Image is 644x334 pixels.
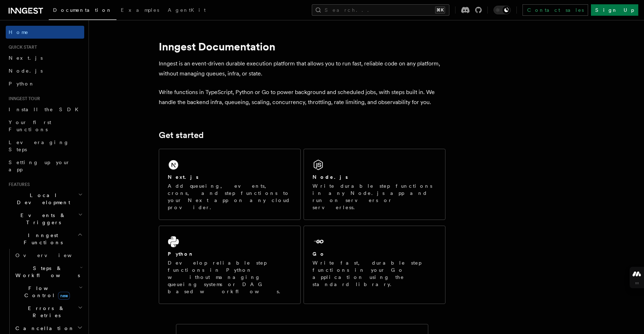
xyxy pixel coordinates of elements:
[6,189,84,209] button: Local Development
[49,2,116,20] a: Documentation
[159,59,445,79] p: Inngest is an event-driven durable execution platform that allows you to run fast, reliable code ...
[9,55,43,61] span: Next.js
[313,182,437,211] p: Write durable step functions in any Node.js app and run on servers or serverless.
[159,40,445,53] h1: Inngest Documentation
[9,139,69,152] span: Leveraging Steps
[9,159,70,172] span: Setting up your app
[6,212,78,226] span: Events & Triggers
[6,182,30,187] span: Features
[168,250,194,257] h2: Python
[58,292,70,300] span: new
[6,209,84,229] button: Events & Triggers
[159,130,204,140] a: Get started
[15,252,89,258] span: Overview
[6,116,84,136] a: Your first Functions
[13,262,84,282] button: Steps & Workflows
[493,6,511,14] button: Toggle dark mode
[116,2,163,19] a: Examples
[13,285,79,299] span: Flow Control
[6,44,37,50] span: Quick start
[168,7,206,13] span: AgentKit
[304,226,445,304] a: GoWrite fast, durable step functions in your Go application using the standard library.
[163,2,210,19] a: AgentKit
[168,182,292,211] p: Add queueing, events, crons, and step functions to your Next app on any cloud provider.
[13,265,80,279] span: Steps & Workflows
[13,249,84,262] a: Overview
[313,259,437,288] p: Write fast, durable step functions in your Go application using the standard library.
[121,7,159,13] span: Examples
[6,136,84,156] a: Leveraging Steps
[6,77,84,90] a: Python
[168,173,199,181] h2: Next.js
[53,7,112,13] span: Documentation
[304,149,445,220] a: Node.jsWrite durable step functions in any Node.js app and run on servers or serverless.
[591,4,638,16] a: Sign Up
[6,51,84,64] a: Next.js
[13,302,84,322] button: Errors & Retries
[6,26,84,39] a: Home
[9,29,29,36] span: Home
[9,68,43,74] span: Node.js
[6,156,84,176] a: Setting up your app
[13,282,84,302] button: Flow Controlnew
[13,305,78,319] span: Errors & Retries
[6,229,84,249] button: Inngest Functions
[9,107,83,112] span: Install the SDK
[6,64,84,77] a: Node.js
[523,4,588,16] a: Contact sales
[313,173,348,181] h2: Node.js
[6,232,77,246] span: Inngest Functions
[312,4,449,16] button: Search...⌘K
[9,119,51,132] span: Your first Functions
[435,6,445,14] kbd: ⌘K
[13,325,75,332] span: Cancellation
[6,103,84,116] a: Install the SDK
[168,259,292,295] p: Develop reliable step functions in Python without managing queueing systems or DAG based workflows.
[159,149,301,220] a: Next.jsAdd queueing, events, crons, and step functions to your Next app on any cloud provider.
[9,81,35,87] span: Python
[313,250,325,257] h2: Go
[159,87,445,107] p: Write functions in TypeScript, Python or Go to power background and scheduled jobs, with steps bu...
[159,226,301,304] a: PythonDevelop reliable step functions in Python without managing queueing systems or DAG based wo...
[6,192,78,206] span: Local Development
[6,96,40,102] span: Inngest tour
